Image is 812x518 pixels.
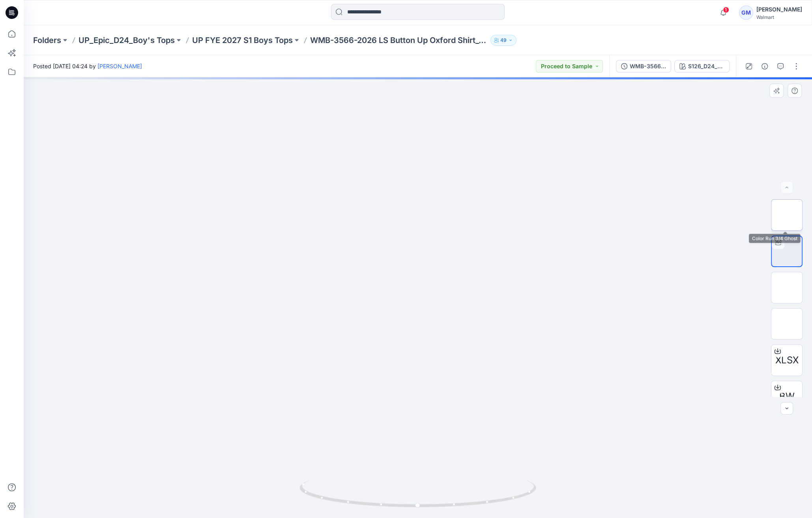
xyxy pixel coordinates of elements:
[723,7,729,13] span: 1
[192,35,293,46] a: UP FYE 2027 S1 Boys Tops
[674,60,730,73] button: S126_D24_WN_Stripe_Newstone_M24939D_Opt1
[500,36,507,45] p: 49
[630,62,666,71] div: WMB-3566-2026 LS Button Up Oxford Shirt_Opt1_Full Colorway
[33,35,61,46] a: Folders
[79,35,175,46] a: UP_Epic_D24_Boy's Tops
[756,5,802,14] div: [PERSON_NAME]
[739,6,753,20] div: GM
[779,389,795,404] span: BW
[758,60,771,73] button: Details
[616,60,671,73] button: WMB-3566-2026 LS Button Up Oxford Shirt_Opt1_Full Colorway
[97,63,142,69] a: [PERSON_NAME]
[310,35,487,46] p: WMB-3566-2026 LS Button Up Oxford Shirt_Opt1
[756,14,802,20] div: Walmart
[33,62,142,70] span: Posted [DATE] 04:24 by
[775,353,799,367] span: XLSX
[490,35,516,46] button: 49
[688,62,724,71] div: S126_D24_WN_Stripe_Newstone_M24939D_Opt1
